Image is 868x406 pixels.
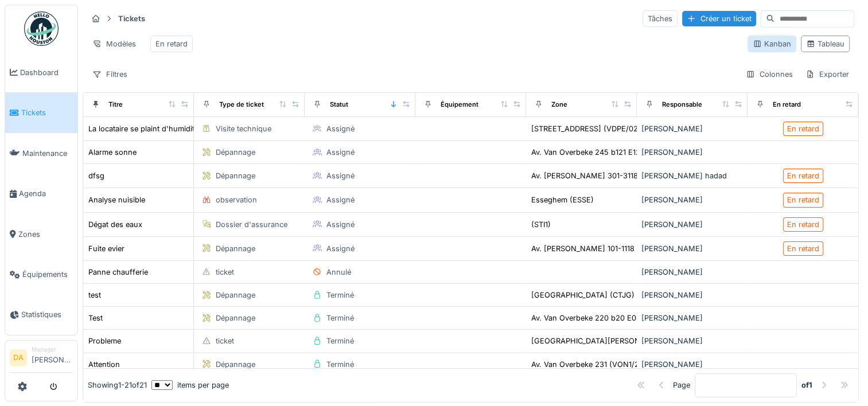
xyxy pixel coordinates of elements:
div: Annulé [326,267,351,278]
div: ticket [216,267,234,278]
div: Probleme [88,335,121,346]
div: Av. [PERSON_NAME] 301-3118 b196 E09 App 393 (FLO3/300/196) [531,170,764,181]
div: Panne chaufferie [88,267,148,278]
li: DA [10,349,27,366]
div: En retard [155,38,188,49]
div: Av. Van Overbeke 220 b20 E03 App 2 (VOP3/220/020) [531,313,726,323]
div: Assigné [326,170,355,181]
span: Dashboard [20,67,73,78]
div: [PERSON_NAME] [641,123,743,134]
div: [PERSON_NAME] [641,359,743,370]
div: [GEOGRAPHIC_DATA][PERSON_NAME] (STVI/043) [531,335,710,346]
div: Assigné [326,147,355,158]
div: Terminé [326,335,354,346]
div: En retard [773,100,801,110]
div: Zone [551,100,567,110]
div: (STI1) [531,219,551,230]
div: Av. [PERSON_NAME] 101-1118 b10 E03 App 132 (FLO1/100/010) [531,243,751,254]
a: Maintenance [5,133,77,173]
div: items per page [151,380,229,391]
span: Tickets [21,107,73,118]
div: En retard [787,219,819,230]
div: dfsg [88,170,104,181]
a: Statistiques [5,295,77,335]
div: Av. Van Overbeke 231 (VON1/231) [531,359,649,370]
div: Terminé [326,359,354,370]
li: [PERSON_NAME] [32,345,73,370]
div: Tableau [806,38,844,49]
div: Équipement [441,100,478,110]
div: [PERSON_NAME] [641,335,743,346]
div: Dossier d'assurance [216,219,287,230]
div: Alarme sonne [88,147,137,158]
span: Statistiques [21,309,73,320]
div: Assigné [326,219,355,230]
div: observation [216,194,257,205]
div: En retard [787,170,819,181]
div: Dépannage [216,290,255,300]
div: Assigné [326,243,355,254]
div: [GEOGRAPHIC_DATA] (CTJG) [531,290,635,300]
div: Colonnes [741,66,798,83]
div: Assigné [326,194,355,205]
div: La locataire se plaint d'humidité [88,123,198,134]
div: Av. Van Overbeke 245 b121 E12 App 1 (VON3/245/121) [531,147,721,158]
div: [PERSON_NAME] hadad [641,170,743,181]
div: Dépannage [216,243,255,254]
span: Agenda [19,188,73,199]
div: Showing 1 - 21 of 21 [88,380,147,391]
div: [PERSON_NAME] [641,243,743,254]
div: En retard [787,123,819,134]
div: Attention [88,359,120,370]
div: Page [673,380,690,391]
div: Terminé [326,313,354,323]
a: Agenda [5,173,77,213]
div: Tâches [643,10,678,27]
div: Manager [32,345,73,354]
div: Analyse nuisible [88,194,145,205]
a: Dashboard [5,52,77,92]
div: Kanban [753,38,791,49]
a: Zones [5,214,77,254]
div: test [88,290,101,300]
div: En retard [787,194,819,205]
a: Tickets [5,92,77,132]
div: [STREET_ADDRESS] (VDPE/028/00K) [531,123,663,134]
div: Dépannage [216,170,255,181]
span: Zones [18,229,73,240]
div: Assigné [326,123,355,134]
div: Dépannage [216,359,255,370]
div: Fuite evier [88,243,124,254]
div: ticket [216,335,234,346]
div: [PERSON_NAME] [641,194,743,205]
div: Terminé [326,290,354,300]
div: [PERSON_NAME] [641,147,743,158]
div: [PERSON_NAME] [641,290,743,300]
div: [PERSON_NAME] [641,313,743,323]
div: Responsable [662,100,702,110]
a: Équipements [5,254,77,294]
strong: of 1 [801,380,812,391]
span: Maintenance [22,148,73,159]
div: Exporter [800,66,854,83]
div: Dépannage [216,313,255,323]
div: Dépannage [216,147,255,158]
div: Test [88,313,103,323]
div: Statut [330,100,348,110]
img: Badge_color-CXgf-gQk.svg [24,11,59,46]
div: [PERSON_NAME] [641,267,743,278]
strong: Tickets [114,13,150,24]
div: Titre [108,100,123,110]
div: Type de ticket [219,100,264,110]
div: Créer un ticket [682,11,756,26]
div: En retard [787,243,819,254]
div: Dégat des eaux [88,219,142,230]
div: Filtres [87,66,133,83]
div: [PERSON_NAME] [641,219,743,230]
div: Visite technique [216,123,271,134]
span: Équipements [22,269,73,280]
a: DA Manager[PERSON_NAME] [10,345,73,373]
div: Modèles [87,36,141,52]
div: Esseghem (ESSE) [531,194,594,205]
